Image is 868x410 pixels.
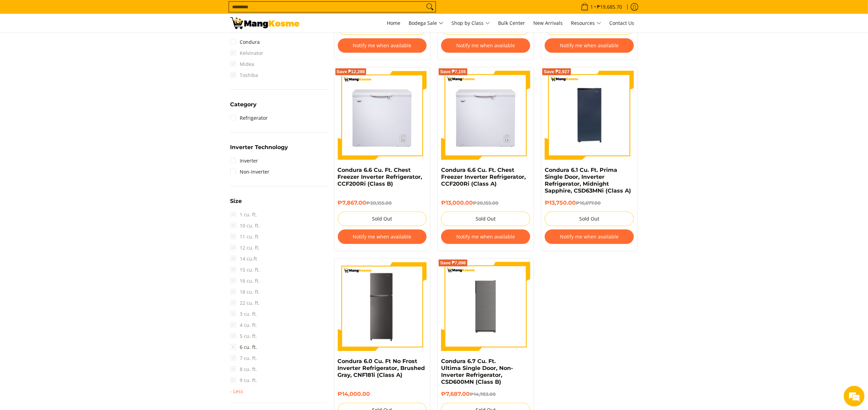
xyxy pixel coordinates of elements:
span: Midea [230,59,255,70]
h6: ₱13,750.00 [545,199,634,206]
a: Non-Inverter [230,166,270,177]
span: 15 cu. ft. [230,264,260,275]
a: Condura [230,37,260,48]
a: Resources [568,14,605,32]
span: 11 cu. ft [230,231,259,242]
a: Contact Us [606,14,638,32]
span: 22 cu. ft. [230,297,260,309]
a: New Arrivals [530,14,566,32]
summary: Open [230,102,257,113]
button: Notify me when available [545,38,634,53]
button: Notify me when available [441,38,530,53]
nav: Main Menu [306,14,638,32]
span: Category [230,102,257,107]
button: Search [425,2,436,12]
span: Bodega Sale [409,19,443,28]
button: Sold Out [338,212,427,226]
h6: ₱13,000.00 [441,199,530,206]
button: Sold Out [545,212,634,226]
img: condura-ultima-non-inveter-single-door-6.7-cubic-feet-refrigerator-mang-kosme [441,262,530,351]
img: Condura 6.6 Cu. Ft. Chest Freezer Inverter Refrigerator, CCF200Ri (Class B) [338,71,427,160]
span: • [579,3,624,11]
span: 12 cu. ft. [230,242,260,253]
button: Notify me when available [338,38,427,53]
span: Save ₱7,155 [440,70,466,74]
img: condura-6.3-cubic-feet-prima-single-door-inverter-refrigerator-full-view-mang-kosme [545,72,634,159]
a: Condura 6.7 Cu. Ft. Ultima Single Door, Non-Inverter Refrigerator, CSD600MN (Class B) [441,358,513,385]
h6: ₱7,867.00 [338,199,427,206]
span: 9 cu. ft. [230,375,257,386]
span: New Arrivals [534,20,563,26]
span: 4 cu. ft. [230,320,257,331]
span: 1 [590,4,594,9]
span: 16 cu. ft. [230,275,260,286]
a: Condura 6.6 Cu. Ft. Chest Freezer Inverter Refrigerator, CCF200Ri (Class B) [338,167,422,187]
span: Kelvinator [230,48,264,59]
span: - Less [230,389,244,394]
button: Sold Out [441,212,530,226]
span: 7 cu. ft. [230,353,257,364]
span: 3 cu. ft. [230,309,257,320]
del: ₱14,783.00 [470,391,496,397]
summary: Open [230,389,244,394]
summary: Open [230,145,288,155]
div: Chat with us now [36,39,116,48]
span: 14 cu.ft [230,253,257,264]
span: 5 cu. ft. [230,331,257,342]
a: Condura 6.1 Cu. Ft. Prima Single Door, Inverter Refrigerator, Midnight Sapphire, CSD63MNi (Class A) [545,167,631,194]
span: ₱19,685.70 [596,4,623,9]
span: Bulk Center [498,20,525,26]
span: Save ₱2,927 [544,70,570,74]
span: 10 cu. ft. [230,220,260,231]
textarea: Type your message and hit 'Enter' [3,188,132,213]
span: Resources [571,19,601,28]
h6: ₱14,000.00 [338,391,427,398]
span: Save ₱7,096 [440,261,466,265]
a: Inverter [230,155,258,166]
span: 8 cu. ft. [230,364,257,375]
a: Bodega Sale [406,14,447,32]
button: Notify me when available [338,230,427,244]
div: Minimize live chat window [113,3,130,20]
img: Bodega Sale Refrigerator l Mang Kosme: Home Appliances Warehouse Sale [230,17,299,29]
a: 6 cu. ft. [230,342,257,353]
span: 18 cu. ft. [230,286,260,297]
del: ₱20,155.00 [366,200,392,206]
del: ₱16,677.00 [576,200,601,206]
span: Home [387,20,401,26]
a: Condura 6.6 Cu. Ft. Chest Freezer Inverter Refrigerator, CCF200Ri (Class A) [441,167,526,187]
summary: Open [230,198,242,209]
span: Save ₱12,288 [337,70,365,74]
del: ₱20,155.00 [473,200,498,206]
a: Home [384,14,404,32]
button: Notify me when available [545,230,634,244]
h6: ₱7,687.00 [441,391,530,398]
span: Contact Us [610,20,635,26]
button: Notify me when available [441,230,530,244]
a: Bulk Center [495,14,529,32]
span: We're online! [40,87,95,157]
span: Size [230,198,242,204]
span: Shop by Class [452,19,490,28]
span: Toshiba [230,70,258,81]
span: Inverter Technology [230,145,288,150]
a: Shop by Class [448,14,494,32]
img: Condura 6.0 Cu. Ft No Frost Inverter Refrigerator, Brushed Gray, CNF181i (Class A) [338,262,427,351]
img: Condura 6.6 Cu. Ft. Chest Freezer Inverter Refrigerator, CCF200Ri (Class A) [441,71,530,160]
a: Refrigerator [230,113,268,124]
span: 1 cu. ft. [230,209,257,220]
a: Condura 6.0 Cu. Ft No Frost Inverter Refrigerator, Brushed Gray, CNF181i (Class A) [338,358,425,378]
